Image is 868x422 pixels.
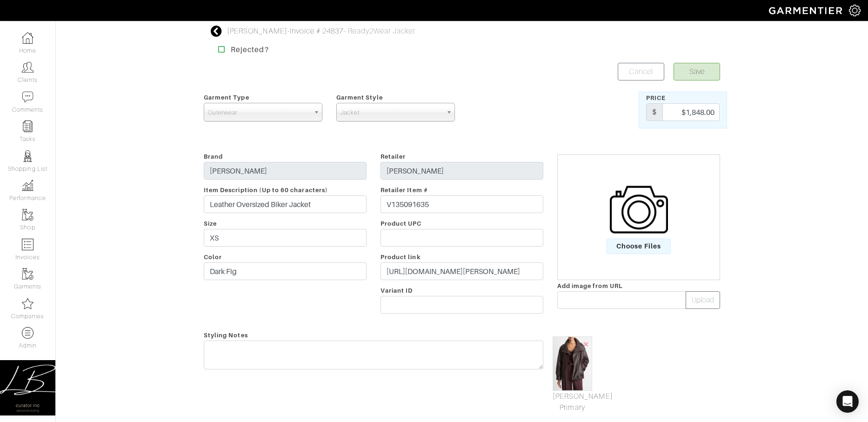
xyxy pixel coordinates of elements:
[227,27,287,35] a: [PERSON_NAME]
[22,180,33,191] img: graph-8b7af3c665d003b59727f371ae50e7771705bf0c487971e6e97d053d13c5068d.png
[341,103,442,122] span: Jacket
[646,94,666,101] span: Price
[618,63,664,80] a: Cancel
[22,268,33,280] img: garments-icon-b7da505a4dc4fd61783c78ac3ca0ef83fa9d6f193b1c9dc38574b1d14d53ca28.png
[204,94,249,101] span: Garment Type
[22,150,33,162] img: stylists-icon-eb353228a002819b7ec25b43dbf5f0378dd9e0616d9560372ff212230b889e62.png
[836,390,859,413] div: Open Intercom Messenger
[204,220,217,227] span: Size
[208,103,310,122] span: Outerwear
[22,91,33,103] img: comment-icon-a0a6a9ef722e966f86d9cbdc48e553b5cf19dbc54f86b18d962a5391bc8f6eb6.png
[204,328,248,342] span: Styling Notes
[381,287,413,294] span: Variant ID
[22,61,33,73] img: clients-icon-6bae9207a08558b7cb47a8932f037763ab4055f8c8b6bfacd5dc20c3e0201464.png
[204,153,223,160] span: Brand
[227,26,415,37] div: - - Ready2Wear Jacket
[582,338,590,350] span: ×
[610,181,668,239] img: camera-icon-fc4d3dba96d4bd47ec8a31cd2c90eca330c9151d3c012df1ec2579f4b5ff7bac.png
[381,187,428,194] span: Retailer Item #
[764,2,849,19] img: garmentier-logo-header-white-b43fb05a5012e4ada735d5af1a66efaba907eab6374d6393d1fbf88cb4ef424d.png
[231,45,268,54] strong: Rejected?
[204,254,222,261] span: Color
[204,187,328,194] span: Item Description (Up to 60 characters)
[557,282,623,289] span: Add image from URL
[686,291,720,309] button: Upload
[22,327,33,339] img: custom-products-icon-6973edde1b6c6774590e2ad28d3d057f2f42decad08aa0e48061009ba2575b3a.png
[22,209,33,221] img: garments-icon-b7da505a4dc4fd61783c78ac3ca0ef83fa9d6f193b1c9dc38574b1d14d53ca28.png
[553,336,592,391] img: Leather-Oversized-Biker-Jacket-203DKF.jpeg
[381,220,422,227] span: Product UPC
[646,103,663,121] div: $
[849,5,861,16] img: gear-icon-white-bd11855cb880d31180b6d7d6211b90ccbf57a29d726f0c71d8c61bd08dd39cc2.png
[22,298,33,309] img: companies-icon-14a0f246c7e91f24465de634b560f0151b0cc5c9ce11af5fac52e6d7d6371812.png
[22,121,33,132] img: reminder-icon-8004d30b9f0a5d33ae49ab947aed9ed385cf756f9e5892f1edd6e32f2345188e.png
[553,391,592,413] a: Mark As Primary
[336,94,383,101] span: Garment Style
[674,63,720,80] button: Save
[381,153,406,160] span: Retailer
[607,239,671,254] span: Choose Files
[22,32,33,44] img: dashboard-icon-dbcd8f5a0b271acd01030246c82b418ddd0df26cd7fceb0bd07c9910d44c42f6.png
[290,27,344,35] a: Invoice # 24837
[22,239,33,250] img: orders-icon-0abe47150d42831381b5fb84f609e132dff9fe21cb692f30cb5eec754e2cba89.png
[381,254,421,261] span: Product link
